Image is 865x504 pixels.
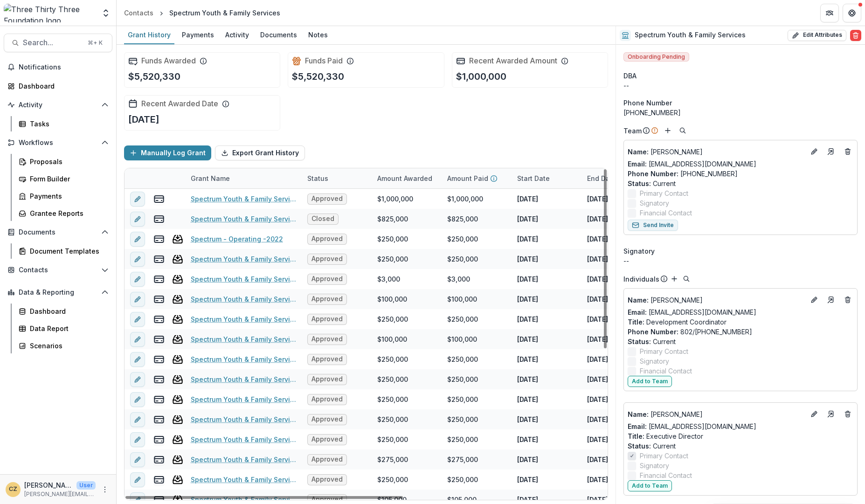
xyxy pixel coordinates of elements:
[15,188,112,204] a: Payments
[130,412,145,427] button: edit
[292,69,344,83] p: $5,520,330
[76,481,96,490] p: User
[587,234,608,244] p: [DATE]
[191,254,296,264] a: Spectrum Youth & Family Services - Large Proposal Grant - 2021
[447,374,478,384] div: $250,000
[15,304,112,319] a: Dashboard
[30,191,105,201] div: Payments
[191,214,296,224] a: Spectrum Youth & Family Services - 2023
[311,275,343,283] span: Approved
[587,274,608,284] p: [DATE]
[628,159,756,169] a: Email: [EMAIL_ADDRESS][DOMAIN_NAME]
[820,4,839,22] button: Partners
[587,214,608,224] p: [DATE]
[628,317,853,327] p: Development Coordinator
[628,376,672,387] button: Add to Team
[191,455,296,464] a: Spectrum Youth & Family Services -Grant - [DATE]
[120,6,157,20] a: Contacts
[447,294,477,304] div: $100,000
[19,139,97,147] span: Workflows
[4,285,112,300] button: Open Data & Reporting
[809,294,820,305] button: Edit
[99,4,112,22] button: Open entity switcher
[447,354,478,364] div: $250,000
[517,234,538,244] p: [DATE]
[628,328,678,336] span: Phone Number :
[517,394,538,404] p: [DATE]
[311,415,343,423] span: Approved
[23,38,82,47] span: Search...
[850,30,861,41] button: Delete
[640,366,692,376] span: Financial Contact
[447,234,478,244] div: $250,000
[130,292,145,307] button: edit
[623,108,858,117] div: [PHONE_NUMBER]
[517,455,538,464] p: [DATE]
[19,228,97,236] span: Documents
[30,157,105,166] div: Proposals
[843,4,861,22] button: Get Help
[623,126,642,136] p: Team
[372,173,438,183] div: Amount Awarded
[15,116,112,131] a: Tasks
[256,26,301,44] a: Documents
[311,295,343,303] span: Approved
[377,214,408,224] div: $825,000
[304,28,332,41] div: Notes
[842,146,853,157] button: Deletes
[130,452,145,467] button: edit
[512,168,581,188] div: Start Date
[4,135,112,150] button: Open Workflows
[628,409,805,419] a: Name: [PERSON_NAME]
[587,435,608,444] p: [DATE]
[628,147,805,157] a: Name: [PERSON_NAME]
[640,470,692,480] span: Financial Contact
[587,475,608,484] p: [DATE]
[305,56,343,65] h2: Funds Paid
[669,273,680,284] button: Add
[823,407,838,421] a: Go to contact
[30,246,105,256] div: Document Templates
[623,71,637,81] span: DBA
[623,98,672,108] span: Phone Number
[517,254,538,264] p: [DATE]
[628,410,649,418] span: Name :
[130,372,145,387] button: edit
[124,8,153,18] div: Contacts
[30,306,105,316] div: Dashboard
[628,295,805,305] a: Name: [PERSON_NAME]
[581,173,622,183] div: End Date
[15,338,112,353] a: Scenarios
[640,461,669,470] span: Signatory
[311,395,343,403] span: Approved
[99,484,111,495] button: More
[587,254,608,264] p: [DATE]
[311,315,343,323] span: Approved
[130,212,145,227] button: edit
[169,8,280,18] div: Spectrum Youth & Family Services
[4,78,112,94] a: Dashboard
[447,435,478,444] div: $250,000
[681,273,692,284] button: Search
[124,145,211,160] button: Manually Log Grant
[447,475,478,484] div: $250,000
[677,125,688,136] button: Search
[153,274,165,285] button: view-payments
[517,294,538,304] p: [DATE]
[517,314,538,324] p: [DATE]
[153,254,165,265] button: view-payments
[191,354,296,364] a: Spectrum Youth & Family Services - Gen Op Grant - 2019
[456,69,506,83] p: $1,000,000
[623,256,858,266] div: --
[377,455,408,464] div: $275,000
[302,173,334,183] div: Status
[587,354,608,364] p: [DATE]
[302,168,372,188] div: Status
[447,394,478,404] div: $250,000
[587,394,608,404] p: [DATE]
[4,34,112,52] button: Search...
[517,475,538,484] p: [DATE]
[191,414,296,424] a: Spectrum Youth & Family Services - Large Proposal Grant - 2016
[221,28,253,41] div: Activity
[628,147,805,157] p: [PERSON_NAME]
